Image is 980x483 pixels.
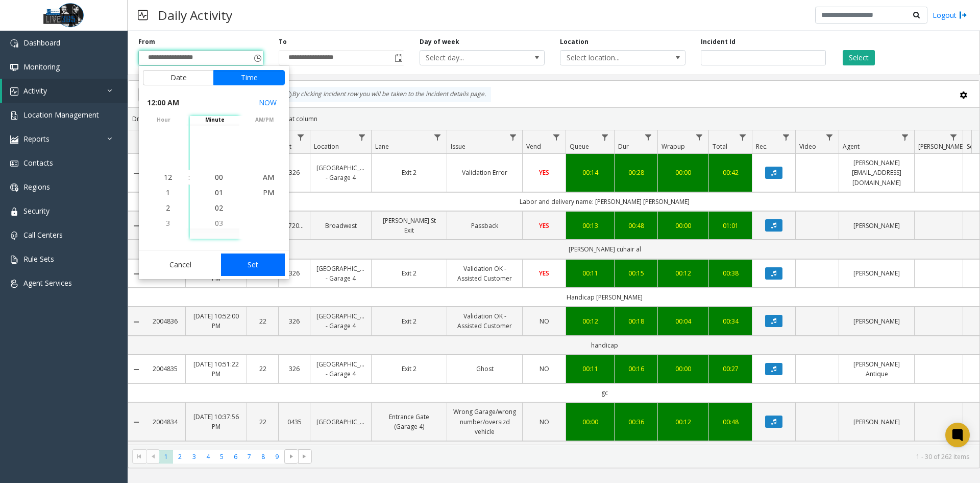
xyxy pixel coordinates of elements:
a: Broadwest [316,221,365,231]
div: 00:11 [572,268,608,278]
span: YES [539,269,549,278]
span: Reports [23,134,50,144]
img: 'icon' [10,183,18,192]
span: Page 9 [270,450,284,464]
label: From [138,37,155,47]
span: 00 [215,172,223,182]
span: Location [314,142,339,151]
a: [PERSON_NAME] [845,316,908,326]
img: 'icon' [10,135,18,144]
span: Location Management [23,110,99,120]
label: Incident Id [701,37,736,47]
a: 00:48 [715,417,746,427]
span: Total [713,142,727,151]
span: Regions [23,182,50,192]
a: 00:27 [715,364,746,374]
img: logout [959,10,967,20]
div: 00:18 [621,316,651,326]
a: [GEOGRAPHIC_DATA] - Garage 4 [316,359,365,379]
a: Validation OK - Assisted Customer [453,311,516,331]
a: Collapse Details [128,418,144,426]
a: 00:36 [621,417,651,427]
a: 00:13 [572,221,608,231]
a: 372030 [285,221,304,231]
span: NO [540,418,549,426]
a: Collapse Details [128,365,144,374]
a: YES [529,221,559,231]
a: 2004835 [151,364,179,374]
a: Collapse Details [128,318,144,326]
span: Page 4 [201,450,215,464]
a: YES [529,168,559,177]
button: Date tab [143,70,214,85]
div: 00:00 [572,417,608,427]
span: PM [263,188,274,197]
label: Location [560,37,589,47]
a: 00:00 [664,168,702,177]
span: NO [540,364,549,373]
a: Exit 2 [378,364,440,374]
a: 2004834 [151,417,179,427]
a: [PERSON_NAME] Antique [845,359,908,379]
a: [PERSON_NAME] [845,268,908,278]
a: Collapse Details [128,270,144,278]
h3: Daily Activity [153,3,237,28]
span: Page 2 [173,450,187,464]
a: Collapse Details [128,169,144,177]
a: [PERSON_NAME] St Exit [378,216,440,235]
span: Select day... [420,51,520,65]
a: 326 [285,268,304,278]
a: 00:48 [621,221,651,231]
a: 2004836 [151,316,179,326]
a: Wrong Garage/wrong number/oversizd vehicle [453,407,516,436]
a: [GEOGRAPHIC_DATA] - Garage 4 [316,311,365,331]
span: Rec. [756,142,768,151]
a: Total Filter Menu [736,130,750,144]
div: 00:12 [664,417,702,427]
img: 'icon' [10,111,18,120]
a: Collapse Details [128,222,144,230]
button: Time tab [213,70,285,85]
img: 'icon' [10,208,18,216]
a: Exit 2 [378,268,440,278]
a: Logout [933,10,967,20]
span: Page 6 [229,450,242,464]
img: 'icon' [10,280,18,288]
a: Queue Filter Menu [598,130,612,144]
span: Page 1 [159,450,173,464]
a: Vend Filter Menu [550,130,563,144]
span: Page 8 [256,450,270,464]
span: [PERSON_NAME] [918,142,965,151]
button: Set [221,254,285,276]
a: Entrance Gate (Garage 4) [378,412,440,431]
a: 00:28 [621,168,651,177]
a: 00:00 [664,221,702,231]
a: Issue Filter Menu [506,130,520,144]
span: Security [23,206,50,216]
a: Validation OK - Assisted Customer [453,264,516,283]
a: Agent Filter Menu [898,130,912,144]
span: Queue [570,142,589,151]
a: 326 [285,168,304,177]
span: 1 [166,188,170,197]
span: Dashboard [23,38,60,48]
a: 00:12 [664,268,702,278]
a: [PERSON_NAME] [845,221,908,231]
div: By clicking Incident row you will be taken to the incident details page. [279,87,491,102]
span: minute [190,116,239,124]
a: 00:11 [572,364,608,374]
div: Drag a column header and drop it here to group by that column [128,110,979,128]
span: Go to the next page [287,452,296,461]
a: Exit 2 [378,316,440,326]
span: NO [540,317,549,326]
span: Rule Sets [23,254,54,264]
span: Toggle popup [252,51,263,65]
a: 00:15 [621,268,651,278]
